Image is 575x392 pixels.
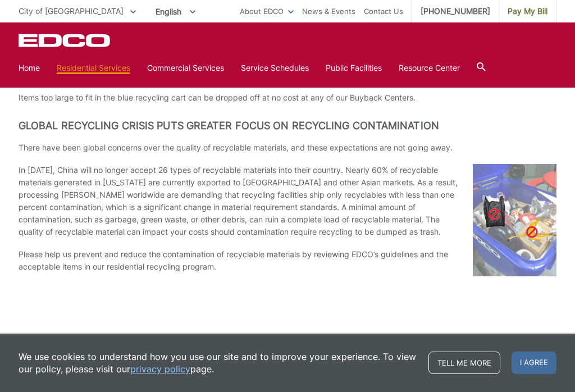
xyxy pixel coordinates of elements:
span: City of [GEOGRAPHIC_DATA] [19,6,124,16]
a: privacy policy [130,363,190,375]
p: There have been global concerns over the quality of recyclable materials, and these expectations ... [19,142,556,154]
a: News & Events [302,5,355,17]
span: English [147,2,204,21]
span: Pay My Bill [508,5,547,17]
p: We use cookies to understand how you use our site and to improve your experience. To view our pol... [19,350,417,375]
p: In [DATE], China will no longer accept 26 types of recyclable materials into their country. Nearl... [19,164,556,238]
a: Commercial Services [147,62,224,74]
h2: Global Recycling Crisis Puts Greater Focus on Recycling Contamination [19,120,556,132]
a: Home [19,62,40,74]
p: Items too large to fit in the blue recycling cart can be dropped off at no cost at any of our Buy... [19,92,556,104]
a: EDCD logo. Return to the homepage. [19,34,112,47]
a: Residential Services [57,62,130,74]
p: Please help us prevent and reduce the contamination of recyclable materials by reviewing EDCO’s g... [19,248,556,273]
a: Public Facilities [326,62,382,74]
a: Contact Us [364,5,403,17]
a: About EDCO [240,5,294,17]
a: Service Schedules [241,62,309,74]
